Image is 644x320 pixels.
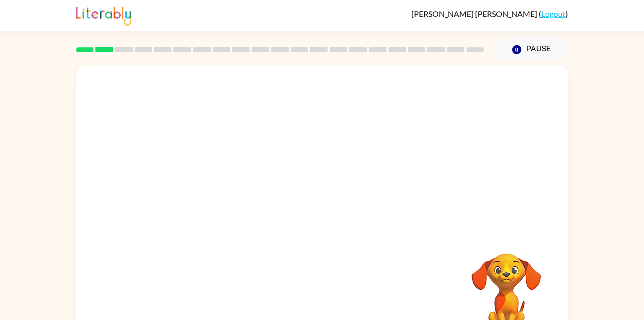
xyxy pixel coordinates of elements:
span: [PERSON_NAME] [PERSON_NAME] [411,9,539,18]
button: Pause [496,38,568,61]
img: Literably [76,4,131,26]
a: Logout [541,9,565,18]
div: ( ) [411,9,568,18]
